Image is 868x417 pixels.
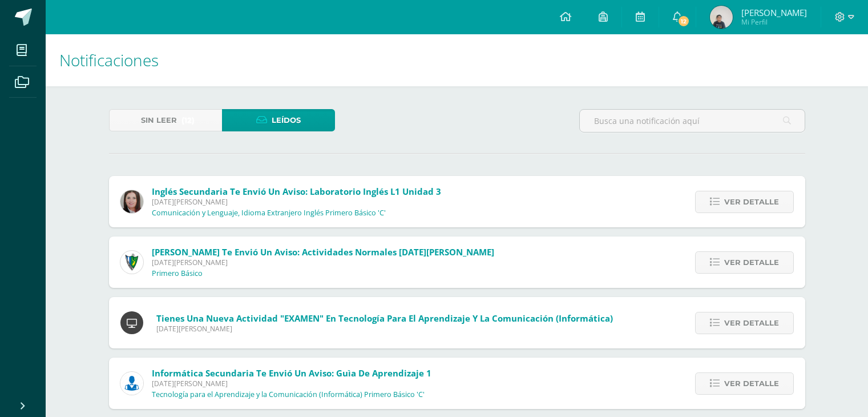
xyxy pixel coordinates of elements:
span: [DATE][PERSON_NAME] [152,379,431,388]
span: Ver detalle [724,312,779,334]
span: Ver detalle [724,373,779,394]
span: [DATE][PERSON_NAME] [152,197,441,207]
p: Primero Básico [152,269,203,278]
input: Busca una notificación aquí [580,110,805,132]
span: Inglés Secundaria te envió un aviso: Laboratorio Inglés L1 Unidad 3 [152,186,441,197]
span: [PERSON_NAME] te envió un aviso: Actividades Normales [DATE][PERSON_NAME] [152,246,494,258]
span: [DATE][PERSON_NAME] [156,324,613,334]
span: [DATE][PERSON_NAME] [152,258,494,267]
span: 12 [677,15,690,27]
p: Tecnología para el Aprendizaje y la Comunicación (Informática) Primero Básico 'C' [152,390,425,399]
span: Notificaciones [59,49,159,71]
img: 9f174a157161b4ddbe12118a61fed988.png [120,251,143,274]
img: 6ed6846fa57649245178fca9fc9a58dd.png [120,372,143,395]
span: [PERSON_NAME] [741,7,807,18]
span: Mi Perfil [741,17,807,27]
a: Sin leer(12) [109,109,222,131]
img: 1855dde4682a897e962b3075ff2481c4.png [710,6,733,29]
span: Sin leer [141,110,177,131]
span: Ver detalle [724,191,779,212]
span: Tienes una nueva actividad "EXAMEN" En Tecnología para el Aprendizaje y la Comunicación (Informát... [156,312,613,324]
img: 8af0450cf43d44e38c4a1497329761f3.png [120,190,143,213]
span: Informática Secundaria te envió un aviso: Guìa de Aprendizaje 1 [152,367,431,379]
span: Ver detalle [724,252,779,273]
p: Comunicación y Lenguaje, Idioma Extranjero Inglés Primero Básico 'C' [152,209,386,218]
a: Leídos [222,109,335,131]
span: (12) [181,110,195,131]
span: Leídos [272,110,301,131]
